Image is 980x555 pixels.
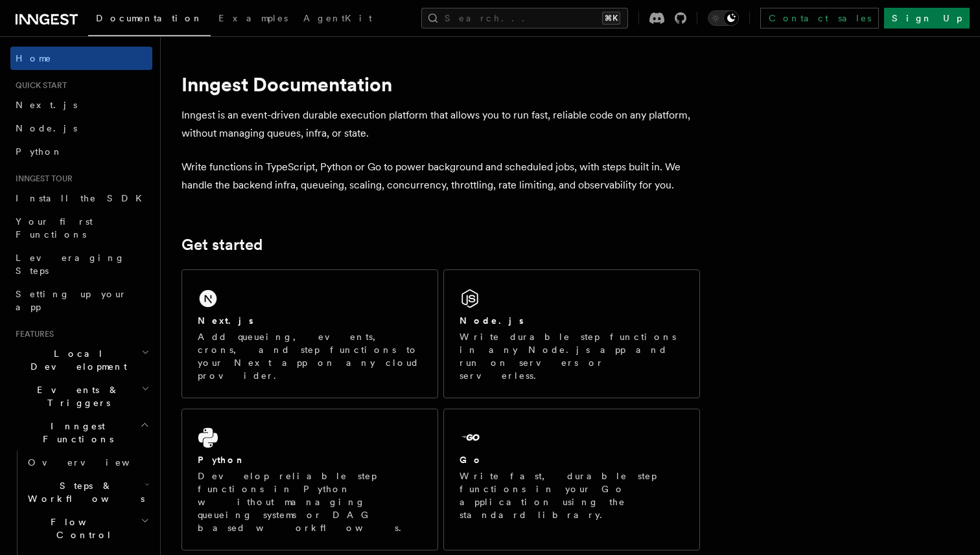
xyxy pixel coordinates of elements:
span: Local Development [10,347,141,373]
button: Search...⌘K [421,8,628,28]
span: Features [10,329,54,339]
span: Your first Functions [16,216,93,240]
span: Next.js [16,100,77,110]
span: Inngest Functions [10,420,140,446]
span: Overview [28,457,161,468]
h2: Next.js [198,314,253,327]
button: Inngest Functions [10,414,152,451]
span: Home [16,52,52,65]
h2: Go [460,453,483,466]
span: Events & Triggers [10,383,141,409]
a: Your first Functions [10,210,152,246]
a: Install the SDK [10,187,152,210]
span: Documentation [96,13,203,23]
a: Next.js [10,93,152,117]
span: Install the SDK [16,193,150,203]
a: Get started [181,236,262,254]
button: Flow Control [23,510,152,547]
a: Python [10,140,152,163]
a: Examples [211,4,296,35]
span: Inngest tour [10,174,73,184]
p: Write functions in TypeScript, Python or Go to power background and scheduled jobs, with steps bu... [181,158,700,194]
button: Steps & Workflows [23,474,152,510]
p: Write fast, durable step functions in your Go application using the standard library. [460,470,684,521]
a: Home [10,47,152,70]
button: Local Development [10,342,152,378]
span: Quick start [10,80,67,91]
h2: Node.js [460,314,524,327]
a: Leveraging Steps [10,246,152,282]
button: Toggle dark mode [708,10,739,26]
a: Documentation [88,4,211,36]
p: Develop reliable step functions in Python without managing queueing systems or DAG based workflows. [198,470,422,534]
a: Contact sales [760,8,879,28]
span: AgentKit [303,13,372,23]
span: Python [16,146,63,157]
span: Examples [218,13,288,23]
button: Events & Triggers [10,378,152,414]
h1: Inngest Documentation [181,73,700,96]
a: Setting up your app [10,282,152,319]
a: Sign Up [884,8,970,28]
a: Overview [23,451,152,474]
span: Steps & Workflows [23,479,145,505]
a: PythonDevelop reliable step functions in Python without managing queueing systems or DAG based wo... [181,409,438,550]
kbd: ⌘K [602,12,620,25]
p: Inngest is an event-driven durable execution platform that allows you to run fast, reliable code ... [181,106,700,142]
a: AgentKit [296,4,380,35]
a: Next.jsAdd queueing, events, crons, and step functions to your Next app on any cloud provider. [181,269,438,398]
a: GoWrite fast, durable step functions in your Go application using the standard library. [443,409,700,550]
span: Flow Control [23,515,141,541]
p: Write durable step functions in any Node.js app and run on servers or serverless. [460,330,684,382]
h2: Python [198,453,246,466]
span: Leveraging Steps [16,253,125,276]
span: Node.js [16,123,77,133]
span: Setting up your app [16,289,127,312]
a: Node.js [10,117,152,140]
a: Node.jsWrite durable step functions in any Node.js app and run on servers or serverless. [443,269,700,398]
p: Add queueing, events, crons, and step functions to your Next app on any cloud provider. [198,330,422,382]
